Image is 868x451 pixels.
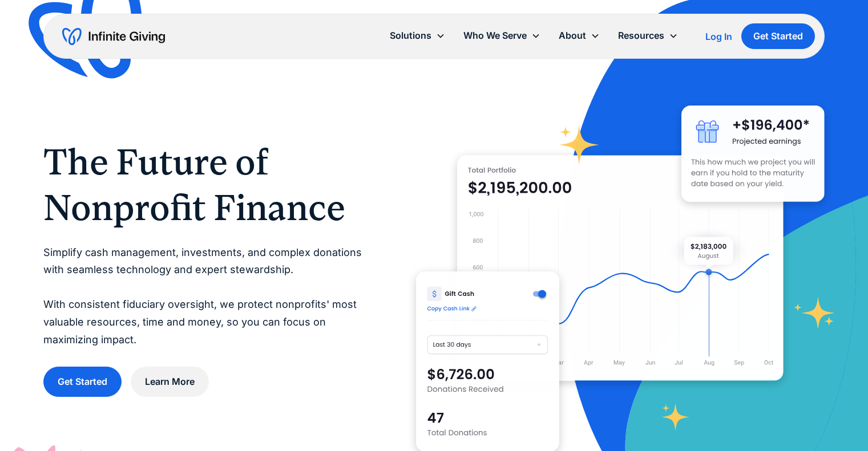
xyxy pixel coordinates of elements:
[43,139,370,230] h1: The Future of Nonprofit Finance
[559,28,586,43] div: About
[381,23,454,48] div: Solutions
[618,28,664,43] div: Resources
[131,367,209,397] a: Learn More
[705,30,732,43] a: Log In
[43,244,370,349] p: Simplify cash management, investments, and complex donations with seamless technology and expert ...
[457,155,784,381] img: nonprofit donation platform
[454,23,550,48] div: Who We Serve
[463,28,527,43] div: Who We Serve
[705,32,732,41] div: Log In
[741,23,815,49] a: Get Started
[390,28,431,43] div: Solutions
[609,23,687,48] div: Resources
[794,297,835,329] img: fundraising star
[62,27,165,46] a: home
[550,23,609,48] div: About
[43,367,122,397] a: Get Started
